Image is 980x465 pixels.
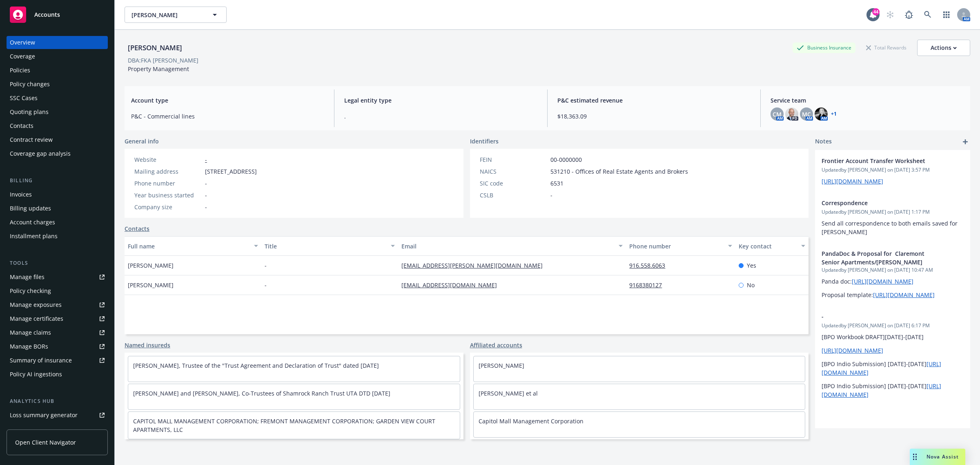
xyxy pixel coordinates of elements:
span: - [822,312,942,321]
a: [URL][DOMAIN_NAME] [873,291,935,299]
span: - [265,281,267,289]
a: Contacts [125,224,149,233]
div: Analytics hub [7,397,108,405]
span: - [205,191,207,199]
div: 44 [872,8,880,16]
span: Updated by [PERSON_NAME] on [DATE] 10:47 AM [822,266,964,274]
div: Business Insurance [793,42,855,53]
a: Manage exposures [7,298,108,311]
div: Tools [7,259,108,267]
a: Report a Bug [901,7,917,23]
a: add [960,137,970,147]
a: SSC Cases [7,92,108,105]
div: Quoting plans [10,105,49,118]
div: Key contact [739,242,796,250]
span: Notes [815,137,832,147]
div: SIC code [480,179,547,188]
span: No [747,281,755,289]
a: Coverage [7,50,108,63]
a: [URL][DOMAIN_NAME] [852,277,913,285]
div: [PERSON_NAME] [125,42,185,53]
div: Policy checking [10,284,51,297]
span: CM [773,110,782,118]
span: - [265,261,267,270]
a: Installment plans [7,230,108,243]
span: Frontier Account Transfer Worksheet [822,156,942,165]
div: Manage files [10,271,45,284]
span: - [550,191,552,199]
a: +1 [831,112,837,116]
span: 00-0000000 [550,155,582,164]
span: Property Management [128,65,189,73]
div: PandaDoc & Proposal for Claremont Senior Apartments/[PERSON_NAME]Updatedby [PERSON_NAME] on [DATE... [815,243,970,306]
a: Policy AI ingestions [7,368,108,381]
a: 9168380127 [629,281,668,289]
span: General info [125,137,159,145]
div: Actions [931,40,957,56]
button: Actions [917,40,970,56]
span: Nova Assist [927,453,959,460]
a: Coverage gap analysis [7,147,108,160]
span: Open Client Navigator [15,438,76,447]
span: P&C estimated revenue [557,96,751,105]
div: Manage BORs [10,340,48,353]
span: Updated by [PERSON_NAME] on [DATE] 6:17 PM [822,322,964,329]
a: Accounts [7,3,108,26]
span: 531210 - Offices of Real Estate Agents and Brokers [550,167,688,176]
a: 916.558.6063 [629,262,672,269]
a: Loss summary generator [7,409,108,422]
span: Send all correspondence to both emails saved for [PERSON_NAME] [822,219,959,236]
div: CSLB [480,191,547,199]
div: DBA: FKA [PERSON_NAME] [128,56,198,65]
div: Coverage [10,50,35,63]
button: Nova Assist [910,449,965,465]
a: - [205,156,207,163]
p: [BPO Workbook DRAFT][DATE]-[DATE] [822,333,964,341]
a: [PERSON_NAME], Trustee of the "Trust Agreement and Declaration of Trust" dated [DATE] [133,362,379,369]
div: Phone number [134,179,202,188]
div: Manage claims [10,326,51,339]
p: Panda doc: [822,277,964,286]
div: Invoices [10,188,32,201]
p: Proposal template: [822,291,964,299]
a: Manage certificates [7,312,108,325]
a: Manage claims [7,326,108,339]
a: Policies [7,64,108,77]
div: -Updatedby [PERSON_NAME] on [DATE] 6:17 PM[BPO Workbook DRAFT][DATE]-[DATE][URL][DOMAIN_NAME][BPO... [815,306,970,405]
div: CorrespondenceUpdatedby [PERSON_NAME] on [DATE] 1:17 PMSend all correspondence to both emails sav... [815,192,970,243]
div: Full name [128,242,249,250]
a: Capitol Mall Management Corporation [479,417,584,425]
div: Contract review [10,133,53,146]
div: Policy AI ingestions [10,368,62,381]
div: SSC Cases [10,92,38,105]
a: Start snowing [882,7,898,23]
div: Coverage gap analysis [10,147,71,160]
span: [PERSON_NAME] [128,261,174,270]
img: photo [785,107,798,121]
a: CAPITOL MALL MANAGEMENT CORPORATION; FREMONT MANAGEMENT CORPORATION; GARDEN VIEW COURT APARTMENTS... [133,417,435,434]
img: photo [815,107,828,121]
span: - [205,203,207,211]
div: Policies [10,64,30,77]
span: [PERSON_NAME] [128,281,174,289]
a: [PERSON_NAME] and [PERSON_NAME], Co-Trustees of Shamrock Ranch Trust UTA DTD [DATE] [133,389,390,397]
a: [EMAIL_ADDRESS][DOMAIN_NAME] [401,281,503,289]
span: PandaDoc & Proposal for Claremont Senior Apartments/[PERSON_NAME] [822,249,942,266]
div: Policy changes [10,78,50,91]
a: Affiliated accounts [470,341,522,349]
span: - [205,179,207,188]
div: Manage certificates [10,312,63,325]
div: NAICS [480,167,547,176]
span: . [344,112,537,121]
a: [EMAIL_ADDRESS][PERSON_NAME][DOMAIN_NAME] [401,262,549,269]
a: Contract review [7,133,108,146]
div: Title [265,242,386,250]
div: Billing updates [10,202,51,215]
a: Manage files [7,271,108,284]
div: Installment plans [10,230,58,243]
a: Quoting plans [7,105,108,118]
div: Website [134,155,202,164]
a: [URL][DOMAIN_NAME] [822,347,883,354]
span: Correspondence [822,199,942,207]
